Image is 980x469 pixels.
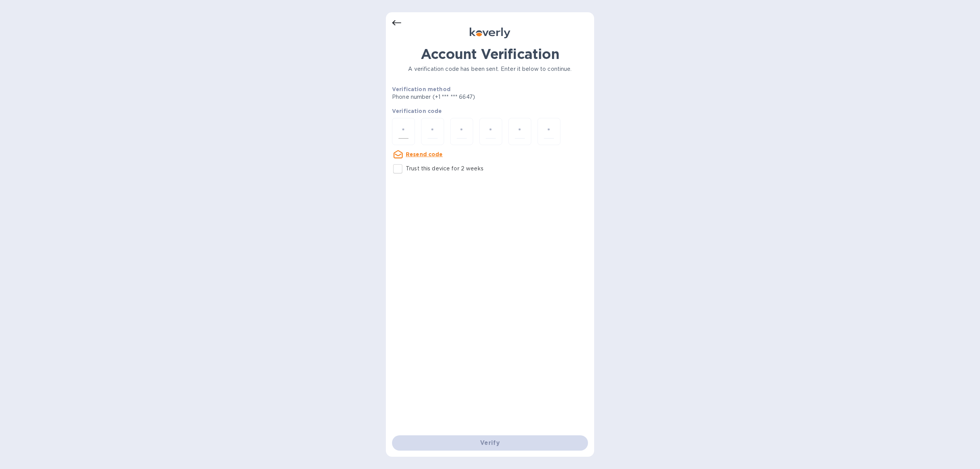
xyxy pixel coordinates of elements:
p: Phone number (+1 *** *** 6647) [392,93,534,101]
u: Resend code [406,151,443,157]
p: A verification code has been sent. Enter it below to continue. [392,65,588,73]
b: Verification method [392,86,451,92]
h1: Account Verification [392,46,588,62]
p: Verification code [392,107,588,115]
p: Trust this device for 2 weeks [406,165,483,173]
